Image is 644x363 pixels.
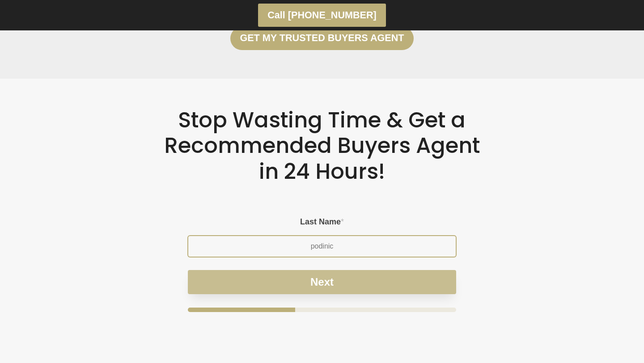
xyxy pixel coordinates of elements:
h2: Stop Wasting Time & Get a Recommended Buyers Agent in 24 Hours! [164,107,480,185]
a: Get my trusted Buyers Agent [230,27,414,50]
strong: Call [PHONE_NUMBER] [267,9,377,21]
button: Next [188,270,456,294]
label: Last Name [188,217,456,227]
strong: Get my trusted Buyers Agent [240,32,404,43]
